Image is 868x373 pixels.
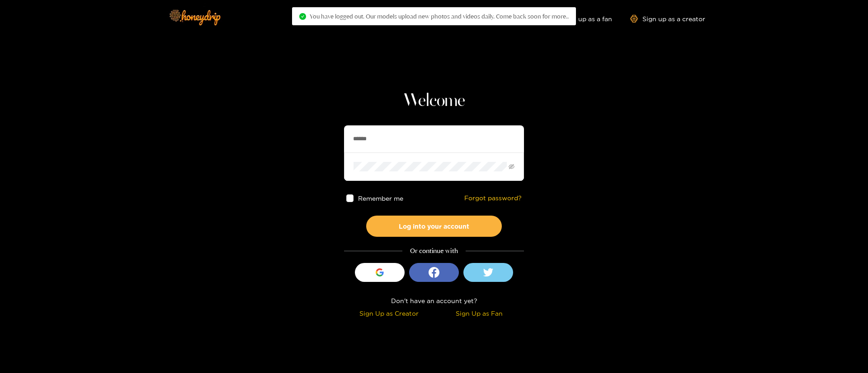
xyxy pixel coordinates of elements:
div: Sign Up as Fan [436,308,522,318]
a: Sign up as a fan [550,15,612,23]
h1: Welcome [344,90,524,112]
a: Forgot password? [464,194,522,202]
div: Or continue with [344,246,524,256]
span: check-circle [299,13,306,20]
button: Log into your account [366,216,502,237]
span: You have logged out. Our models upload new photos and videos daily. Come back soon for more.. [310,13,569,20]
span: eye-invisible [509,164,514,170]
div: Don't have an account yet? [344,295,524,306]
div: Sign Up as Creator [346,308,432,318]
a: Sign up as a creator [630,15,705,23]
span: Remember me [359,195,404,202]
